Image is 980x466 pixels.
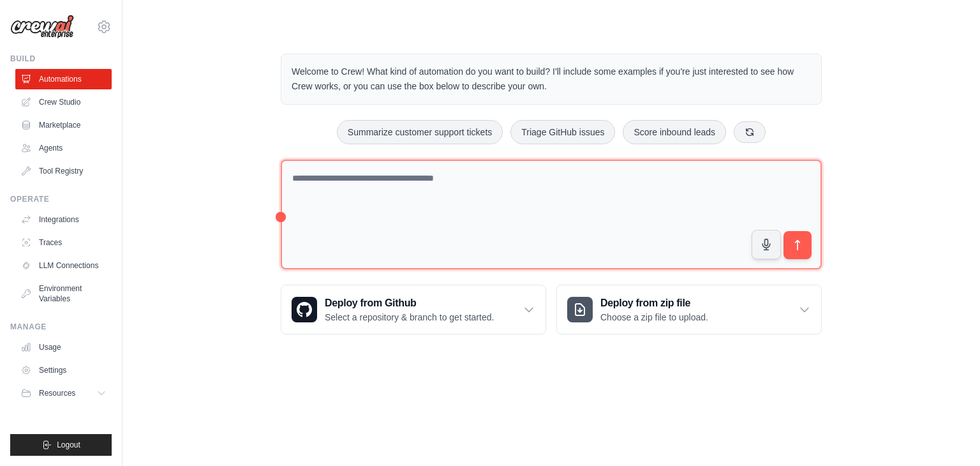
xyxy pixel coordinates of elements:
[10,322,112,332] div: Manage
[10,54,112,64] div: Build
[15,115,112,135] a: Marketplace
[600,311,708,324] p: Choose a zip file to upload.
[600,296,708,311] h3: Deploy from zip file
[325,311,494,324] p: Select a repository & branch to get started.
[623,120,726,144] button: Score inbound leads
[15,255,112,276] a: LLM Connections
[15,360,112,380] a: Settings
[15,232,112,253] a: Traces
[15,138,112,158] a: Agents
[15,383,112,403] button: Resources
[15,69,112,89] a: Automations
[325,296,494,311] h3: Deploy from Github
[57,440,80,450] span: Logout
[10,15,74,39] img: Logo
[15,92,112,112] a: Crew Studio
[39,388,75,398] span: Resources
[337,120,503,144] button: Summarize customer support tickets
[292,64,811,94] p: Welcome to Crew! What kind of automation do you want to build? I'll include some examples if you'...
[15,278,112,309] a: Environment Variables
[15,337,112,357] a: Usage
[10,434,112,456] button: Logout
[10,194,112,204] div: Operate
[510,120,615,144] button: Triage GitHub issues
[15,161,112,181] a: Tool Registry
[916,405,980,466] iframe: Chat Widget
[15,209,112,230] a: Integrations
